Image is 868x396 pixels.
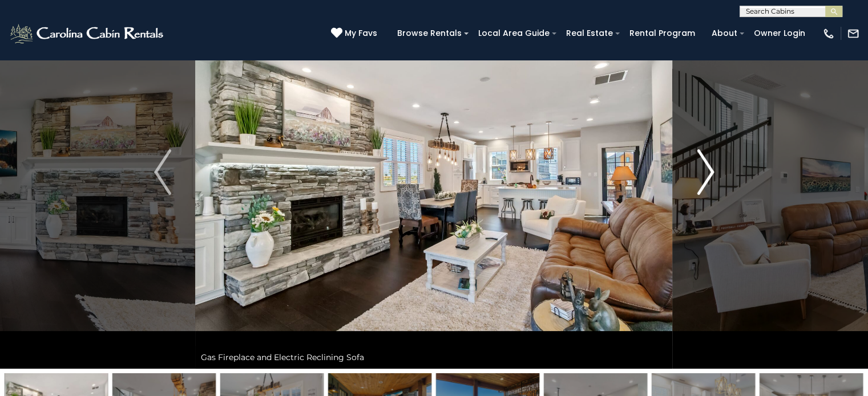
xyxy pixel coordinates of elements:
[624,25,701,42] a: Rental Program
[154,149,171,195] img: arrow
[473,25,555,42] a: Local Area Guide
[391,25,467,42] a: Browse Rentals
[748,25,811,42] a: Owner Login
[822,27,835,40] img: phone-regular-white.png
[345,27,377,39] span: My Favs
[195,346,672,369] div: Gas Fireplace and Electric Reclining Sofa
[847,27,859,40] img: mail-regular-white.png
[560,25,619,42] a: Real Estate
[331,27,380,40] a: My Favs
[697,149,714,195] img: arrow
[706,25,743,42] a: About
[9,22,167,45] img: White-1-2.png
